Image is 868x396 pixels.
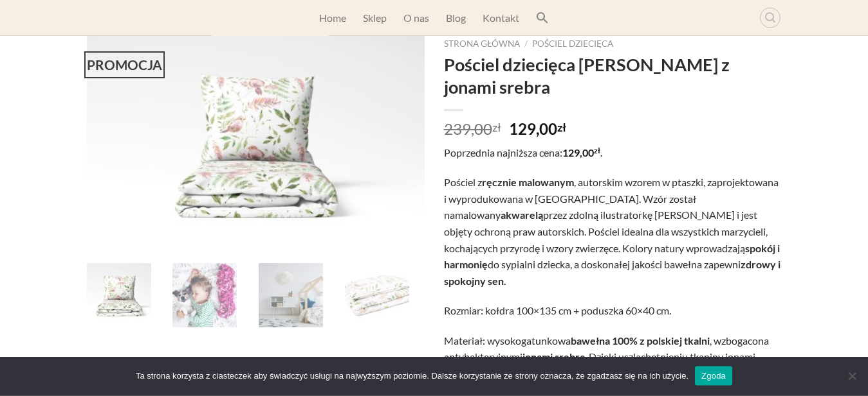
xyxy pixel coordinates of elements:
[172,263,237,327] img: Mamala-leo-100x100.jpg
[695,366,732,386] a: Zgoda
[444,53,782,99] h1: Pościel dziecięca [PERSON_NAME] z jonami srebra
[363,6,387,30] a: Sklep
[444,119,501,138] bdi: 239,00
[562,146,600,159] bdi: 129,00
[444,144,782,161] p: Poprzednia najniższa cena: .
[444,39,520,49] a: Strona główna
[536,12,549,24] svg: Search
[483,6,519,30] a: Kontakt
[557,121,566,133] span: zł
[571,334,710,347] strong: bawełna 100% z polskiej tkalni
[319,6,346,30] a: Home
[509,119,566,138] bdi: 129,00
[536,5,549,31] a: Search Icon Link
[522,350,585,363] strong: jonami srebra
[444,302,782,319] p: Rozmiar: kołdra 100×135 cm + poduszka 60×40 cm.
[446,6,466,30] a: Blog
[87,263,151,327] img: Posciel-ptaszki-100x100.jpg
[532,39,613,49] a: Pościel dziecięca
[259,263,323,327] img: posciel-dziecieca-scaled-100x100.jpg
[760,8,780,28] a: Wyszukiwarka
[524,39,528,49] span: /
[845,370,858,383] span: Nie wyrażam zgody
[136,370,688,383] span: Ta strona korzysta z ciasteczek aby świadczyć usługi na najwyższym poziomie. Dalsze korzystanie z...
[501,209,543,221] strong: akwarelą
[444,174,782,289] p: Pościel z , autorskim wzorem w ptaszki, zaprojektowana i wyprodukowana w [GEOGRAPHIC_DATA]. Wzór ...
[594,144,600,157] span: zł
[482,176,574,188] strong: ręcznie malowanym
[345,263,409,327] img: kids-1200px-fb-2-100x100.jpg
[492,121,501,133] span: zł
[444,258,780,287] strong: zdrowy i spokojny sen.
[403,6,429,30] a: O nas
